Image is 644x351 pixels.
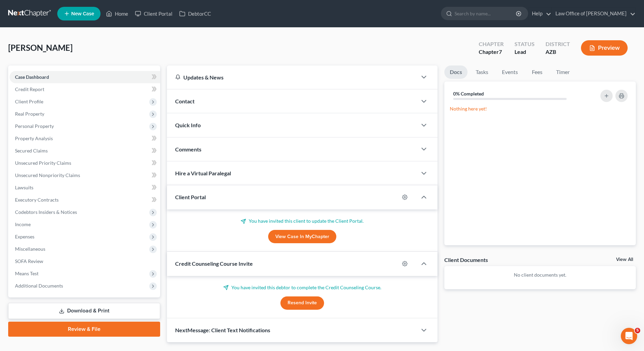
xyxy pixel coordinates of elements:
span: Executory Contracts [15,197,59,203]
span: Unsecured Priority Claims [15,160,71,166]
a: Case Dashboard [10,71,160,83]
a: Help [528,8,551,20]
div: Chapter [479,48,504,56]
span: Credit Counseling Course Invite [175,260,253,267]
a: Download & Print [8,303,160,319]
div: Client Documents [444,256,488,263]
p: You have invited this debtor to complete the Credit Counseling Course. [175,284,430,291]
a: Docs [444,65,467,79]
a: Unsecured Nonpriority Claims [10,169,160,181]
a: Lawsuits [10,181,160,194]
span: Means Test [15,270,39,276]
a: Law Office of [PERSON_NAME] [552,8,635,20]
span: Secured Claims [15,148,48,153]
span: New Case [71,11,94,16]
span: SOFA Review [15,258,43,264]
strong: 0% Completed [453,91,484,97]
p: No client documents yet. [450,272,630,278]
div: Chapter [479,40,504,48]
a: View Case in MyChapter [268,230,336,244]
span: Case Dashboard [15,74,49,80]
a: Fees [526,65,548,79]
a: Timer [551,65,575,79]
span: Lawsuits [15,185,33,190]
span: Codebtors Insiders & Notices [15,209,77,215]
div: Updates & News [175,74,409,81]
input: Search by name... [455,7,517,20]
a: Executory Contracts [10,194,160,206]
a: Tasks [470,65,494,79]
div: Status [515,40,535,48]
a: Secured Claims [10,145,160,157]
a: Client Portal [132,8,176,20]
span: Income [15,221,31,227]
span: Personal Property [15,123,54,129]
button: Resend Invite [280,296,324,310]
span: Unsecured Nonpriority Claims [15,172,80,178]
a: Credit Report [10,83,160,96]
a: Review & File [8,322,160,337]
span: Additional Documents [15,283,63,289]
span: Expenses [15,234,34,239]
div: Lead [515,48,535,56]
span: [PERSON_NAME] [8,43,73,53]
span: Real Property [15,111,44,117]
a: Events [496,65,523,79]
span: Client Portal [175,194,206,200]
span: Property Analysis [15,135,53,141]
span: 7 [499,48,502,55]
a: View All [616,257,633,262]
a: Home [103,8,132,20]
span: Client Profile [15,99,43,104]
a: Property Analysis [10,132,160,145]
p: You have invited this client to update the Client Portal. [175,218,430,224]
a: DebtorCC [176,8,214,20]
span: Comments [175,146,201,152]
div: AZB [546,48,570,56]
span: Quick Info [175,122,201,128]
a: Unsecured Priority Claims [10,157,160,169]
span: Contact [175,98,195,104]
p: Nothing here yet! [450,105,630,112]
a: SOFA Review [10,255,160,267]
div: District [546,40,570,48]
span: NextMessage: Client Text Notifications [175,327,270,333]
span: Hire a Virtual Paralegal [175,170,231,176]
span: Credit Report [15,86,44,92]
span: 5 [635,328,640,333]
span: Miscellaneous [15,246,45,252]
iframe: Intercom live chat [621,328,637,344]
button: Preview [581,40,628,56]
